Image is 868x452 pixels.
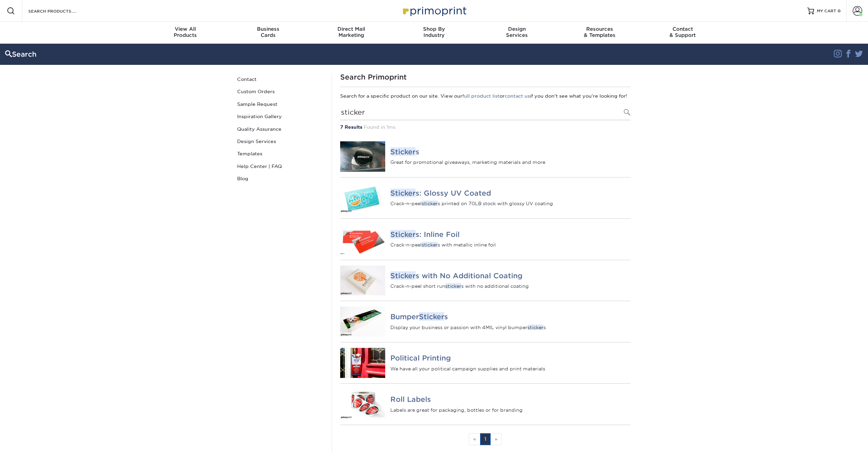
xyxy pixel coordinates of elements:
[390,313,631,321] h4: Bumper s
[817,8,836,14] span: MY CART
[390,230,631,238] h4: s: Inline Foil
[234,147,327,160] a: Templates
[340,73,631,81] h1: Search Primoprint
[340,141,385,172] img: Stickers
[475,26,558,32] span: Design
[641,26,724,38] div: & Support
[340,124,362,130] strong: 7 Results
[340,224,385,254] img: Stickers: Inline Foil
[838,9,841,13] span: 0
[558,22,641,44] a: Resources& Templates
[390,147,631,156] h4: s
[340,93,631,99] p: Search for a specific product on our site. View our or if you don't see what you're looking for!
[340,266,385,296] img: Stickers with No Additional Coating
[505,93,530,99] a: contact us
[340,301,631,342] a: Bumper Stickers BumperStickers Display your business or passion with 4MIL vinyl bumperstickers
[390,395,631,404] h4: Roll Labels
[340,389,385,419] img: Roll Labels
[340,260,631,301] a: Stickers with No Additional Coating Stickers with No Additional Coating Crack-n-peel short runsti...
[234,172,327,185] a: Blog
[310,26,393,32] span: Direct Mail
[422,201,438,206] em: sticker
[445,283,461,289] em: sticker
[340,219,631,260] a: Stickers: Inline Foil Stickers: Inline Foil Crack-n-peelstickers with metallic inline foil
[144,26,227,32] span: View All
[144,22,227,44] a: View AllProducts
[641,26,724,32] span: Contact
[390,324,631,330] p: Display your business or passion with 4MIL vinyl bumper s
[340,307,385,337] img: Bumper Stickers
[234,85,327,98] a: Custom Orders
[364,124,395,130] span: Found in 1ms
[310,22,393,44] a: Direct MailMarketing
[234,135,327,147] a: Design Services
[558,26,641,32] span: Resources
[390,241,631,248] p: Crack-n-peel s with metallic inline foil
[340,178,631,218] a: Stickers: Glossy UV Coated Stickers: Glossy UV Coated Crack-n-peelstickers printed on 70LB stock ...
[393,22,476,44] a: Shop ByIndustry
[390,159,631,166] p: Great for promotional giveaways, marketing materials and more
[144,26,227,38] div: Products
[475,22,558,44] a: DesignServices
[390,354,631,362] h4: Political Printing
[227,22,310,44] a: BusinessCards
[422,242,438,248] em: sticker
[234,110,327,123] a: Inspiration Gallery
[390,189,631,197] h4: s: Glossy UV Coated
[340,105,631,121] input: Search Products...
[340,183,385,213] img: Stickers: Glossy UV Coated
[390,271,631,280] h4: s with No Additional Coating
[527,324,544,330] em: sticker
[227,26,310,38] div: Cards
[393,26,476,32] span: Shop By
[390,147,416,156] em: Sticker
[390,283,631,289] p: Crack-n-peel short run s with no additional coating
[28,7,94,15] input: SEARCH PRODUCTS.....
[310,26,393,38] div: Marketing
[393,26,476,38] div: Industry
[390,271,416,280] em: Sticker
[340,342,631,383] a: Political Printing Political Printing We have all your political campaign supplies and print mate...
[340,384,631,425] a: Roll Labels Roll Labels Labels are great for packaging, bottles or for branding
[480,433,491,445] a: 1
[340,136,631,177] a: Stickers Stickers Great for promotional giveaways, marketing materials and more
[390,406,631,413] p: Labels are great for packaging, bottles or for branding
[390,365,631,372] p: We have all your political campaign supplies and print materials
[390,230,416,238] em: Sticker
[462,93,500,99] a: full product list
[390,188,416,197] em: Sticker
[400,3,468,18] img: Primoprint
[227,26,310,32] span: Business
[340,348,385,378] img: Political Printing
[234,123,327,135] a: Quality Assurance
[390,200,631,207] p: Crack-n-peel s printed on 70LB stock with glossy UV coating
[558,26,641,38] div: & Templates
[641,22,724,44] a: Contact& Support
[419,312,444,321] em: Sticker
[475,26,558,38] div: Services
[234,160,327,172] a: Help Center | FAQ
[234,98,327,110] a: Sample Request
[234,73,327,85] a: Contact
